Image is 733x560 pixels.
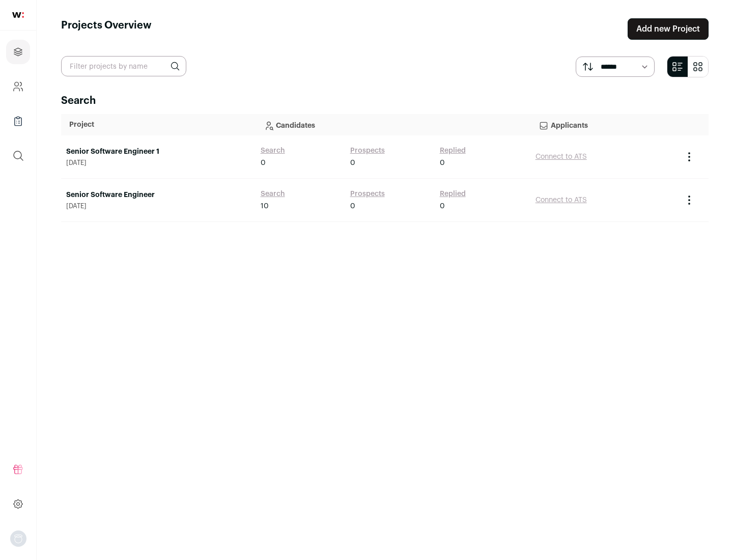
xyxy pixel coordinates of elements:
[10,530,26,547] button: Open dropdown
[350,189,385,199] a: Prospects
[6,109,30,133] a: Company Lists
[440,201,445,211] span: 0
[440,189,466,199] a: Replied
[350,158,355,168] span: 0
[6,40,30,64] a: Projects
[12,12,24,18] img: wellfound-shorthand-0d5821cbd27db2630d0214b213865d53afaa358527fdda9d0ea32b1df1b89c2c.svg
[69,120,247,130] p: Project
[261,201,269,211] span: 10
[440,146,466,156] a: Replied
[66,190,250,200] a: Senior Software Engineer
[66,147,250,157] a: Senior Software Engineer 1
[261,189,285,199] a: Search
[61,94,709,108] h2: Search
[628,18,709,40] a: Add new Project
[61,56,186,76] input: Filter projects by name
[350,146,385,156] a: Prospects
[61,18,152,40] h1: Projects Overview
[6,74,30,99] a: Company and ATS Settings
[539,115,670,135] p: Applicants
[66,202,250,210] span: [DATE]
[66,159,250,167] span: [DATE]
[683,194,695,206] button: Project Actions
[10,530,26,547] img: nopic.png
[440,158,445,168] span: 0
[535,153,587,160] a: Connect to ATS
[261,158,266,168] span: 0
[350,201,355,211] span: 0
[261,146,285,156] a: Search
[535,197,587,204] a: Connect to ATS
[264,115,522,135] p: Candidates
[683,151,695,163] button: Project Actions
